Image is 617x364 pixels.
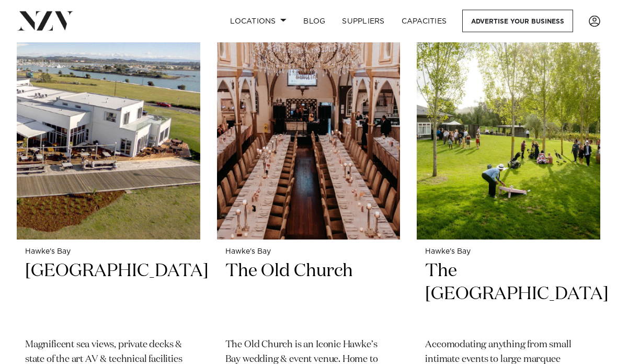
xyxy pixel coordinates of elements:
small: Hawke's Bay [425,248,592,256]
img: nzv-logo.png [17,12,74,30]
small: Hawke's Bay [225,248,392,256]
a: Advertise your business [462,10,573,32]
a: BLOG [295,10,334,32]
a: Capacities [393,10,455,32]
a: SUPPLIERS [334,10,393,32]
a: Locations [222,10,295,32]
h2: The [GEOGRAPHIC_DATA] [425,260,592,331]
small: Hawke's Bay [25,248,192,256]
h2: [GEOGRAPHIC_DATA] [25,260,192,331]
h2: The Old Church [225,260,392,331]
